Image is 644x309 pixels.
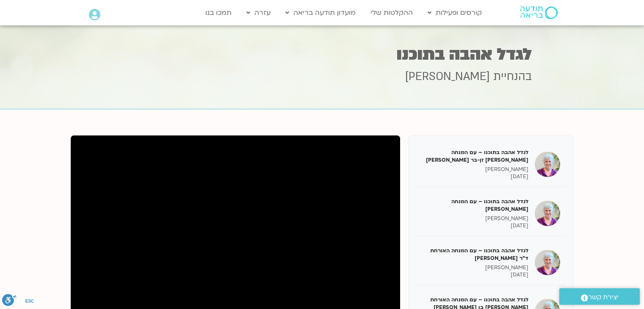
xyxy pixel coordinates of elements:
img: תודעה בריאה [520,6,558,19]
h1: לגדל אהבה בתוכנו [113,46,532,63]
p: [PERSON_NAME] [422,215,528,222]
a: מועדון תודעה בריאה [281,5,360,21]
span: יצירת קשר [588,292,619,303]
a: קורסים ופעילות [423,5,486,21]
img: לגדל אהבה בתוכנו – עם המנחה האורח ענבר בר קמה [535,201,560,226]
h5: לגדל אהבה בתוכנו – עם המנחה [PERSON_NAME] זן-בר [PERSON_NAME] [422,149,528,164]
p: [DATE] [422,271,528,279]
h5: לגדל אהבה בתוכנו – עם המנחה האורחת ד"ר [PERSON_NAME] [422,247,528,262]
a: עזרה [242,5,275,21]
a: ההקלטות שלי [366,5,417,21]
img: לגדל אהבה בתוכנו – עם המנחה האורחת ד"ר נועה אלבלדה [535,250,560,275]
p: [PERSON_NAME] [422,264,528,271]
span: בהנחיית [493,69,532,84]
a: יצירת קשר [559,288,640,305]
p: [DATE] [422,222,528,229]
a: תמכו בנו [201,5,236,21]
p: [PERSON_NAME] [422,166,528,173]
img: לגדל אהבה בתוכנו – עם המנחה האורחת צילה זן-בר צור [535,152,560,177]
p: [DATE] [422,173,528,180]
h5: לגדל אהבה בתוכנו – עם המנחה [PERSON_NAME] [422,198,528,213]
